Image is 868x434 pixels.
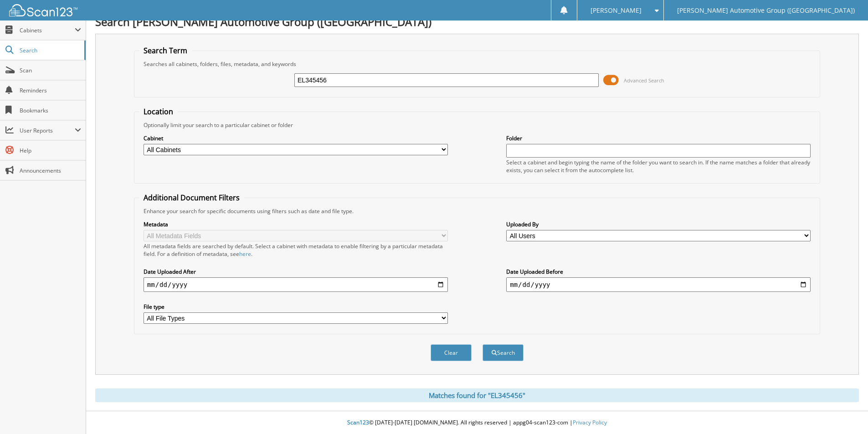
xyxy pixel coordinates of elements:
[506,268,811,276] label: Date Uploaded Before
[483,344,524,361] button: Search
[139,46,192,56] legend: Search Term
[139,121,815,129] div: Optionally limit your search to a particular cabinet or folder
[20,87,81,94] span: Reminders
[20,107,81,114] span: Bookmarks
[9,4,77,16] img: scan123-logo-white.svg
[95,388,859,402] div: Matches found for "EL345456"
[677,8,855,13] span: [PERSON_NAME] Automotive Group ([GEOGRAPHIC_DATA])
[573,419,607,426] a: Privacy Policy
[144,220,448,228] label: Metadata
[144,303,448,311] label: File type
[20,46,80,54] span: Search
[506,220,811,228] label: Uploaded By
[144,268,448,276] label: Date Uploaded After
[431,344,472,361] button: Clear
[506,158,811,174] div: Select a cabinet and begin typing the name of the folder you want to search in. If the name match...
[20,147,81,154] span: Help
[347,419,369,426] span: Scan123
[20,66,81,74] span: Scan
[144,277,448,292] input: start
[239,250,251,258] a: here
[144,242,448,258] div: All metadata fields are searched by default. Select a cabinet with metadata to enable filtering b...
[86,412,868,434] div: © [DATE]-[DATE] [DOMAIN_NAME]. All rights reserved | appg04-scan123-com |
[20,167,81,174] span: Announcements
[506,277,811,292] input: end
[624,77,664,84] span: Advanced Search
[822,390,868,434] iframe: Chat Widget
[591,8,642,13] span: [PERSON_NAME]
[139,207,815,215] div: Enhance your search for specific documents using filters such as date and file type.
[139,193,244,203] legend: Additional Document Filters
[95,14,859,29] h1: Search [PERSON_NAME] Automotive Group ([GEOGRAPHIC_DATA])
[144,134,448,142] label: Cabinet
[139,107,178,117] legend: Location
[20,26,75,34] span: Cabinets
[506,134,811,142] label: Folder
[139,60,815,68] div: Searches all cabinets, folders, files, metadata, and keywords
[20,127,75,134] span: User Reports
